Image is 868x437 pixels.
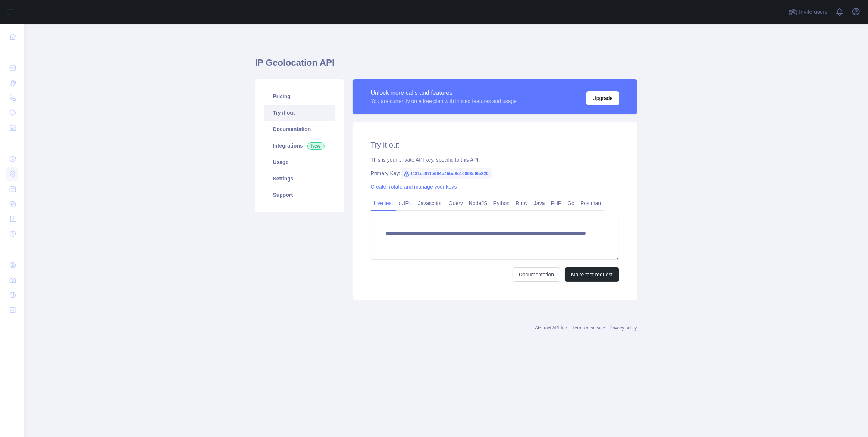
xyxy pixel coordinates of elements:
[610,325,637,331] a: Privacy policy
[371,197,396,209] a: Live test
[445,197,466,209] a: jQuery
[396,197,415,209] a: cURL
[371,140,619,150] h2: Try it out
[6,136,18,151] div: ...
[264,187,335,203] a: Support
[565,267,619,282] button: Make test request
[513,267,560,282] a: Documentation
[401,168,492,179] span: f431ce87fb594b45bd8e10068cf9e220
[264,88,335,105] a: Pricing
[264,105,335,121] a: Try it out
[371,97,517,105] div: You are currently on a free plan with limited features and usage
[531,197,548,209] a: Java
[586,91,619,105] button: Upgrade
[255,57,637,75] h1: IP Geolocation API
[264,170,335,187] a: Settings
[799,8,828,16] span: Invite users
[307,142,325,150] span: New
[548,197,565,209] a: PHP
[264,154,335,170] a: Usage
[491,197,513,209] a: Python
[573,325,605,331] a: Terms of service
[264,137,335,154] a: Integrations New
[6,242,18,257] div: ...
[513,197,531,209] a: Ruby
[577,197,604,209] a: Postman
[787,6,829,18] button: Invite users
[371,184,457,190] a: Create, rotate and manage your keys
[371,89,517,97] div: Unlock more calls and features
[264,121,335,137] a: Documentation
[6,45,18,60] div: ...
[535,325,568,331] a: Abstract API Inc.
[564,197,577,209] a: Go
[371,156,619,164] div: This is your private API key, specific to this API.
[371,170,619,177] div: Primary Key:
[466,197,491,209] a: NodeJS
[415,197,445,209] a: Javascript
